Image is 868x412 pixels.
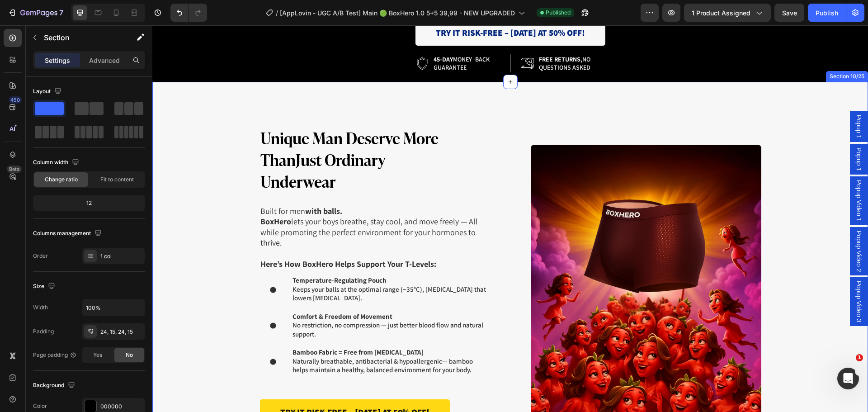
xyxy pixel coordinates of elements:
button: Save [774,4,804,22]
div: Padding [33,327,54,336]
button: Publish [808,4,846,22]
div: Undo/Redo [170,4,207,22]
span: Unique Man Deserve More Than [108,100,286,146]
div: Page padding [33,351,77,359]
p: TRY IT RISK-FREE – [DATE] AT 50% OFF! [283,2,433,13]
span: Change ratio [45,175,78,184]
div: Beta [7,166,22,173]
p: Settings [45,56,70,65]
span: 1 product assigned [692,8,750,18]
p: Naturally breathable, antibacterial & hypoallergenic— bamboo helps maintain a healthy, balanced e... [140,331,336,349]
span: 1 [856,354,863,361]
span: Published [546,9,571,17]
strong: Temperature-Regulating Pouch [140,251,234,259]
p: 7 [59,7,63,18]
span: / [276,8,278,18]
div: Columns management [33,227,104,240]
p: Keeps your balls at the optimal range (~35°C), [MEDICAL_DATA] that lowers [MEDICAL_DATA]. [140,260,336,277]
div: 450 [9,96,22,104]
span: Popup Video 2 [702,205,711,247]
div: Width [33,303,48,312]
span: Popup 1 [702,90,711,113]
p: Section [44,32,118,43]
p: Advanced [89,56,120,65]
span: Popup Video 3 [702,256,711,297]
strong: with balls. [153,180,190,191]
strong: Here’s How BoxHero Helps Support Your T-Levels: [108,233,284,244]
iframe: Intercom live chat [837,368,859,389]
div: Color [33,402,47,410]
div: Column width [33,156,81,169]
div: 1 col [100,252,143,260]
p: NO QUESTIONS ASKED [387,30,452,46]
span: No [126,351,133,359]
div: 12 [35,197,143,209]
button: 1 product assigned [684,4,771,22]
strong: Bamboo Fabric = Free from [MEDICAL_DATA] [140,322,271,331]
div: 000000 [100,403,143,411]
span: Just Ordinary Underwear [108,122,233,167]
p: Built for men lets your boys breathe, stay cool, and move freely — All while promoting the perfec... [108,180,337,223]
input: Auto [82,299,145,316]
span: Popup Video 1 [702,155,711,196]
span: Fit to content [100,175,134,184]
div: Publish [816,8,838,18]
p: No restriction, no compression — just better blood flow and natural support. [140,295,336,313]
span: [AppLovin - UGC A/B Test] Main 🟢 BoxHero 1.0 5+5 39,99 - NEW UPGRADED [280,8,515,18]
button: 7 [4,4,67,22]
div: Size [33,280,57,293]
strong: 45-day [281,30,301,38]
div: Section 10/25 [675,47,714,55]
div: Order [33,252,48,260]
p: money -back guarantee [281,30,347,46]
img: gempages_536398955643143058-43aa00ab-437c-4caa-8e97-33259625c863.jpg [378,119,609,408]
a: TRY IT RISK-FREE – [DATE] AT 50% OFF! [108,374,297,400]
span: Popup 1 [702,122,711,146]
div: 24, 15, 24, 15 [100,328,143,336]
span: Save [782,9,797,17]
p: TRY IT RISK-FREE – [DATE] AT 50% OFF! [128,381,277,393]
iframe: Design area [152,25,868,412]
strong: free returns, [387,30,430,38]
strong: Comfort & Freedom of Movement [140,287,240,295]
span: Yes [93,351,102,359]
div: Background [33,379,77,392]
strong: BoxHero [108,191,139,201]
div: Layout [33,85,63,98]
